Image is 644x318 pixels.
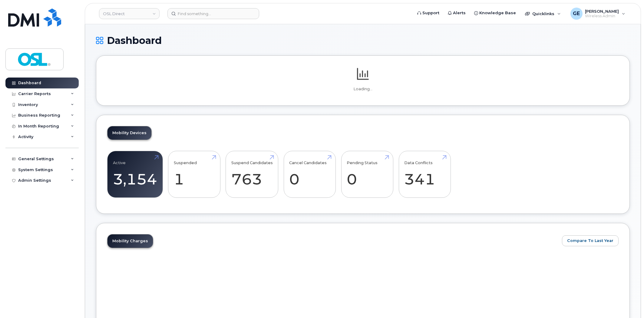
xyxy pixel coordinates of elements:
[107,86,619,92] p: Loading...
[96,35,630,46] h1: Dashboard
[231,154,273,194] a: Suspend Candidates 763
[113,154,157,194] a: Active 3,154
[289,154,330,194] a: Cancel Candidates 0
[347,154,388,194] a: Pending Status 0
[107,126,151,140] a: Mobility Devices
[107,234,153,248] a: Mobility Charges
[174,154,215,194] a: Suspended 1
[404,154,445,194] a: Data Conflicts 341
[562,235,619,246] button: Compare To Last Year
[567,238,613,243] span: Compare To Last Year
